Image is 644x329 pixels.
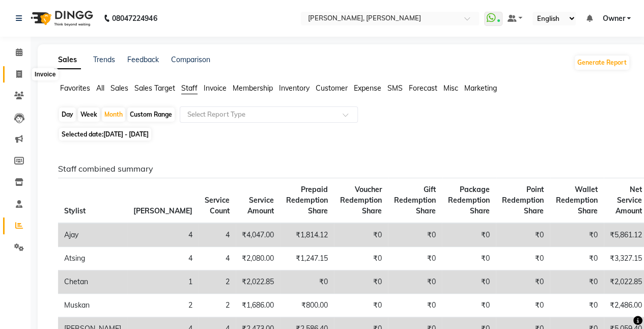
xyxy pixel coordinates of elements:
span: Owner [602,13,625,24]
span: Sales [110,84,128,93]
span: Gift Redemption Share [394,185,436,215]
div: Week [78,107,100,122]
td: ₹0 [442,223,496,247]
td: ₹1,686.00 [236,294,280,317]
div: Invoice [32,68,58,80]
h6: Staff combined summary [58,164,622,174]
td: ₹0 [334,270,388,294]
td: ₹0 [550,247,604,270]
td: ₹0 [334,223,388,247]
td: ₹0 [280,270,334,294]
span: [PERSON_NAME] [133,206,192,215]
td: ₹2,080.00 [236,247,280,270]
img: logo [26,4,96,33]
td: ₹0 [388,223,442,247]
td: 2 [127,294,199,317]
td: ₹2,022.85 [236,270,280,294]
td: ₹0 [550,270,604,294]
span: Package Redemption Share [448,185,490,215]
span: Prepaid Redemption Share [286,185,328,215]
span: Marketing [464,84,497,93]
span: Wallet Redemption Share [556,185,598,215]
span: [DATE] - [DATE] [103,130,149,138]
td: 2 [199,294,236,317]
td: 1 [127,270,199,294]
span: Sales Target [134,84,175,93]
span: Expense [354,84,381,93]
a: Trends [93,55,115,64]
td: ₹0 [388,247,442,270]
td: ₹0 [442,270,496,294]
td: ₹0 [550,223,604,247]
td: ₹0 [442,294,496,317]
td: ₹0 [388,270,442,294]
td: ₹0 [496,223,550,247]
div: Month [102,107,125,122]
span: Forecast [409,84,437,93]
td: 4 [199,247,236,270]
span: Misc [443,84,458,93]
span: Service Count [205,196,230,215]
td: Chetan [58,270,127,294]
a: Sales [54,51,81,69]
td: Atsing [58,247,127,270]
td: ₹0 [496,247,550,270]
span: Net Service Amount [615,185,642,215]
td: Muskan [58,294,127,317]
td: ₹4,047.00 [236,223,280,247]
span: Membership [233,84,273,93]
td: 2 [199,270,236,294]
span: Inventory [279,84,310,93]
span: Selected date: [59,128,151,141]
td: 4 [199,223,236,247]
button: Generate Report [575,56,629,70]
span: Customer [316,84,348,93]
td: ₹1,814.12 [280,223,334,247]
td: 4 [127,247,199,270]
td: ₹0 [496,270,550,294]
td: ₹0 [334,294,388,317]
a: Feedback [127,55,159,64]
span: Staff [181,84,198,93]
td: ₹0 [442,247,496,270]
td: ₹1,247.15 [280,247,334,270]
td: ₹0 [550,294,604,317]
span: Stylist [64,206,86,215]
td: ₹0 [496,294,550,317]
td: ₹0 [334,247,388,270]
div: Day [59,107,76,122]
td: ₹0 [388,294,442,317]
b: 08047224946 [112,4,157,33]
span: Service Amount [247,196,274,215]
span: Voucher Redemption Share [340,185,382,215]
td: 4 [127,223,199,247]
td: ₹800.00 [280,294,334,317]
span: SMS [387,84,403,93]
span: Invoice [204,84,227,93]
td: Ajay [58,223,127,247]
a: Comparison [171,55,210,64]
span: Favorites [60,84,90,93]
span: Point Redemption Share [502,185,544,215]
div: Custom Range [127,107,175,122]
span: All [96,84,104,93]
